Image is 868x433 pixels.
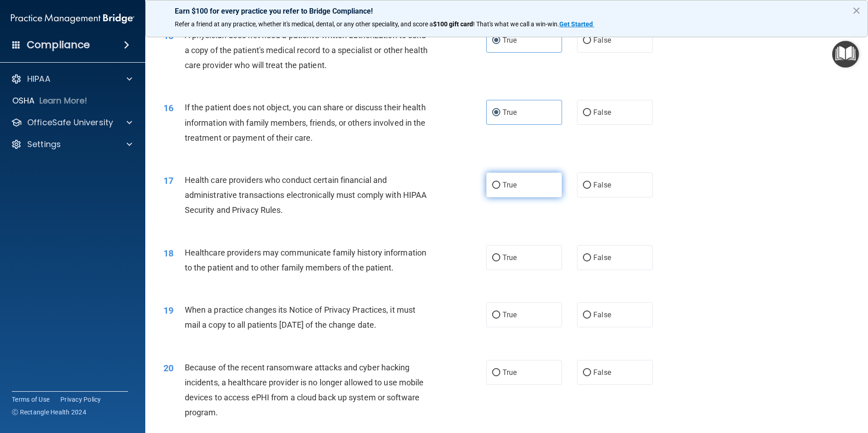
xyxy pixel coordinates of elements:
[163,175,173,186] span: 17
[583,312,591,319] input: False
[163,103,173,113] span: 16
[503,36,517,44] span: True
[433,20,473,28] strong: $100 gift card
[593,368,611,377] span: False
[185,175,427,215] span: Health care providers who conduct certain financial and administrative transactions electronicall...
[27,39,90,51] h4: Compliance
[583,255,591,261] input: False
[12,395,49,404] a: Terms of Use
[593,253,611,262] span: False
[11,139,132,150] a: Settings
[185,305,415,330] span: When a practice changes its Notice of Privacy Practices, it must mail a copy to all patients [DAT...
[12,408,86,417] span: Ⓒ Rectangle Health 2024
[60,395,101,404] a: Privacy Policy
[583,182,591,189] input: False
[175,20,433,28] span: Refer a friend at any practice, whether it's medical, dental, or any other speciality, and score a
[503,181,517,189] span: True
[163,305,173,316] span: 19
[163,248,173,259] span: 18
[163,363,173,374] span: 20
[593,181,611,189] span: False
[12,95,35,106] p: OSHA
[163,30,173,41] span: 15
[503,310,517,319] span: True
[492,369,500,376] input: True
[492,182,500,189] input: True
[593,36,611,44] span: False
[492,109,500,116] input: True
[27,139,61,150] p: Settings
[832,41,859,68] button: Open Resource Center
[593,310,611,319] span: False
[11,117,132,128] a: OfficeSafe University
[492,312,500,319] input: True
[185,248,426,272] span: Healthcare providers may communicate family history information to the patient and to other famil...
[583,37,591,44] input: False
[593,108,611,117] span: False
[11,10,134,28] img: PMB logo
[39,95,88,106] p: Learn More!
[27,74,50,84] p: HIPAA
[473,20,559,28] span: ! That's what we call a win-win.
[559,20,594,28] a: Get Started
[492,255,500,261] input: True
[503,253,517,262] span: True
[185,30,428,70] span: A physician does not need a patient's written authorization to send a copy of the patient's medic...
[583,369,591,376] input: False
[559,20,593,28] strong: Get Started
[27,117,113,128] p: OfficeSafe University
[711,369,857,405] iframe: Drift Widget Chat Controller
[503,108,517,117] span: True
[175,7,838,15] p: Earn $100 for every practice you refer to Bridge Compliance!
[503,368,517,377] span: True
[185,363,424,418] span: Because of the recent ransomware attacks and cyber hacking incidents, a healthcare provider is no...
[492,37,500,44] input: True
[852,3,861,18] button: Close
[185,103,426,142] span: If the patient does not object, you can share or discuss their health information with family mem...
[11,74,132,84] a: HIPAA
[583,109,591,116] input: False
